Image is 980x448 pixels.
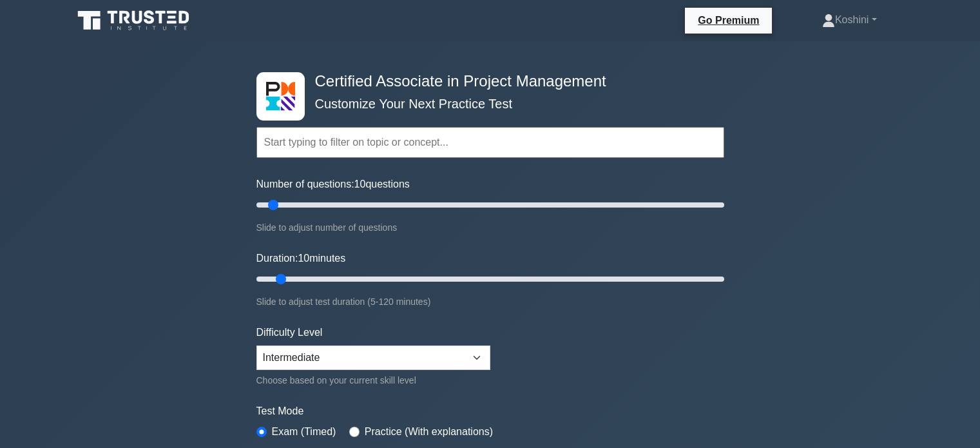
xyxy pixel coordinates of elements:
label: Test Mode [256,404,724,419]
h4: Certified Associate in Project Management [310,72,661,91]
label: Duration: minutes [256,251,346,266]
a: Koshini [791,7,908,33]
div: Choose based on your current skill level [256,373,490,388]
label: Difficulty Level [256,325,323,340]
span: 10 [298,253,309,264]
a: Go Premium [690,12,767,28]
div: Slide to adjust test duration (5-120 minutes) [256,294,724,309]
span: 10 [354,179,366,190]
label: Exam (Timed) [272,424,336,440]
label: Practice (With explanations) [365,424,493,440]
div: Slide to adjust number of questions [256,220,724,235]
input: Start typing to filter on topic or concept... [256,127,724,158]
label: Number of questions: questions [256,177,410,192]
